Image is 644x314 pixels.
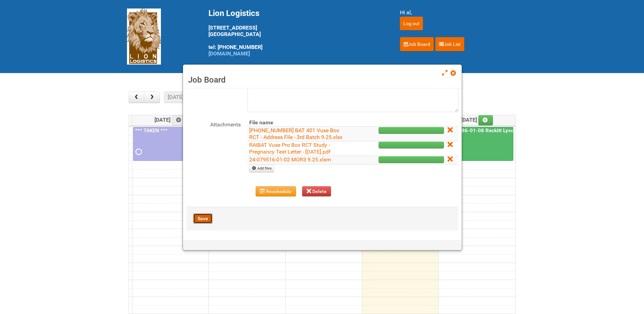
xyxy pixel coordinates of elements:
div: [STREET_ADDRESS] [GEOGRAPHIC_DATA] tel: [PHONE_NUMBER] [208,8,383,57]
textarea: Will upload files [DATE] AM. [247,65,458,112]
button: Reschedule [256,186,296,196]
a: Add files [249,165,274,172]
button: Save [193,213,213,224]
img: Lion Logistics [127,8,161,65]
a: Job List [435,37,464,51]
button: Delete [302,186,331,196]
a: Add an event [478,115,493,125]
a: [PHONE_NUMBER] BAT 401 Vuse Box RCT - Address File - 3rd Batch 9.25.xlsx [249,127,343,140]
span: [DATE] [461,117,493,123]
span: Requested [135,150,140,154]
a: RAIBAT Vuse Pro Box RCT Study - Pregnancy Test Letter - [DATE].pdf [249,142,331,155]
span: Lion Logistics [208,8,259,18]
label: Attachments [186,119,241,129]
a: 24-079516-01-02 MOR3 9.25.xlsm [249,156,331,163]
a: [DOMAIN_NAME] [208,50,250,57]
th: File name [247,119,352,127]
div: Hi al, [400,8,517,17]
a: 25-011286-01-08 Reckitt Lysol Laundry Scented - BLINDING (hold slot) [439,127,513,161]
a: Job Board [400,37,434,51]
a: Add an event [172,115,187,125]
button: [DATE] [164,91,187,103]
input: Log out [400,17,423,30]
span: [DATE] [154,117,187,123]
a: Lion Logistics [127,33,161,39]
h3: Job Board [188,75,457,85]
